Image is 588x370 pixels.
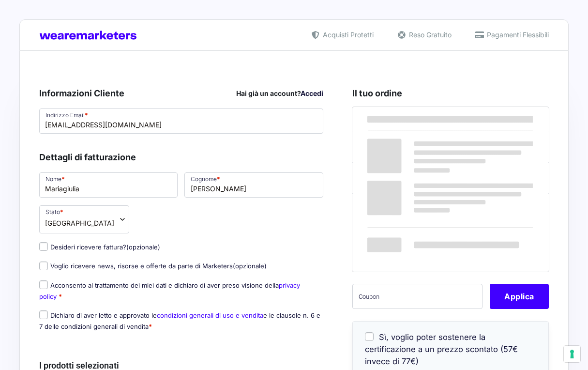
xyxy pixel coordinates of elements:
[39,205,129,233] span: Stato
[39,243,160,251] label: Desideri ricevere fattura?
[352,163,465,193] th: Subtotale
[39,310,48,319] input: Dichiaro di aver letto e approvato lecondizioni generali di uso e venditae le clausole n. 6 e 7 d...
[365,332,518,366] span: Sì, voglio poter sostenere la certificazione a un prezzo scontato (57€ invece di 77€)
[352,87,549,100] h3: Il tuo ordine
[490,284,549,309] button: Applica
[320,30,374,40] span: Acquisti Protetti
[126,243,160,251] span: (opzionale)
[233,262,267,270] span: (opzionale)
[407,30,452,40] span: Reso Gratuito
[352,284,482,309] input: Coupon
[39,280,48,289] input: Acconsento al trattamento dei miei dati e dichiaro di aver preso visione dellaprivacy policy *
[39,151,323,164] h3: Dettagli di fatturazione
[352,132,465,163] td: CopyMastery ³
[39,87,323,100] h3: Informazioni Cliente
[352,107,465,132] th: Prodotto
[157,311,263,319] a: condizioni generali di uso e vendita
[352,193,465,271] th: Totale
[236,88,323,98] div: Hai già un account?
[564,346,580,362] button: Le tue preferenze relative al consenso per le tecnologie di tracciamento
[365,332,374,341] input: Sì, voglio poter sostenere la certificazione a un prezzo scontato (57€ invece di 77€)
[149,323,152,330] abbr: obbligatorio
[484,30,549,40] span: Pagamenti Flessibili
[39,108,323,134] input: Indirizzo Email *
[45,218,114,228] span: Italia
[39,172,178,198] input: Nome *
[39,311,320,330] label: Dichiaro di aver letto e approvato le e le clausole n. 6 e 7 delle condizioni generali di vendita
[59,293,62,300] abbr: obbligatorio
[39,262,48,270] input: Voglio ricevere news, risorse e offerte da parte di Marketers(opzionale)
[301,89,323,97] a: Accedi
[39,281,300,300] label: Acconsento al trattamento dei miei dati e dichiaro di aver preso visione della
[39,242,48,251] input: Desideri ricevere fattura?(opzionale)
[39,262,267,270] label: Voglio ricevere news, risorse e offerte da parte di Marketers
[465,107,549,132] th: Subtotale
[184,172,323,198] input: Cognome *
